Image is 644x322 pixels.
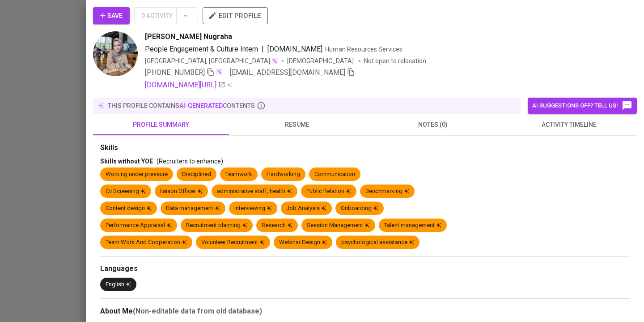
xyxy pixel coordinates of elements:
[365,187,409,196] div: Benchmarking
[216,68,223,75] img: magic_wand.svg
[145,56,278,65] div: [GEOGRAPHIC_DATA], [GEOGRAPHIC_DATA]
[325,46,402,53] span: Human Resources Services
[203,7,268,24] button: edit profile
[271,57,278,64] img: magic_wand.svg
[182,170,211,179] div: Disciplined
[234,204,272,213] div: Interviewing
[106,170,168,179] div: Working under pressure
[133,307,262,315] b: (Non-editable data from old database)
[106,187,146,196] div: Cv Screening
[93,31,138,76] img: d9c8e1a358b4c879ec2d41e1096c3ffa.jpg
[157,158,223,165] span: (Recruiters to enhance)
[100,264,630,274] div: Languages
[100,10,123,21] span: Save
[98,119,224,130] span: profile summary
[384,221,441,230] div: Talent management
[106,238,187,247] div: Team Work And Cooperation
[234,119,360,130] span: resume
[370,119,496,130] span: notes (0)
[267,45,322,53] span: [DOMAIN_NAME]
[262,44,264,55] span: |
[217,187,292,196] div: administrative staff, health
[145,68,205,77] span: [PHONE_NUMBER]
[100,306,630,317] div: About Me
[287,56,355,65] span: [DEMOGRAPHIC_DATA]
[160,187,203,196] div: liaison Officer
[528,98,637,114] button: AI suggestions off? Tell us!
[210,10,261,21] span: edit profile
[106,204,152,213] div: Content design
[100,143,630,153] div: Skills
[145,31,232,42] span: [PERSON_NAME] Nugraha
[314,170,355,179] div: Communication
[307,221,370,230] div: Session Management
[225,170,252,179] div: Teamwork
[186,221,247,230] div: Recruitment planning
[279,238,327,247] div: Webinar Design
[179,102,223,109] span: AI-generated
[286,204,326,213] div: Job Analysis
[364,56,426,65] p: Not open to relocation
[93,7,130,24] button: Save
[108,101,255,110] p: this profile contains contents
[100,158,153,165] span: Skills without YOE
[267,170,300,179] div: Hardworking
[201,238,265,247] div: Volunteer Recruitment
[145,80,225,90] a: [DOMAIN_NAME][URL]
[532,100,632,111] span: AI suggestions off? Tell us!
[262,221,292,230] div: Research
[106,280,131,289] div: English
[230,68,345,77] span: [EMAIL_ADDRESS][DOMAIN_NAME]
[341,238,414,247] div: psychological assistance
[506,119,631,130] span: activity timeline
[106,221,172,230] div: Performance Appraisal
[306,187,351,196] div: Public Relation
[166,204,220,213] div: Data management
[145,45,258,53] span: People Engagement & Culture Intern
[341,204,378,213] div: Onboarding
[203,12,268,19] a: edit profile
